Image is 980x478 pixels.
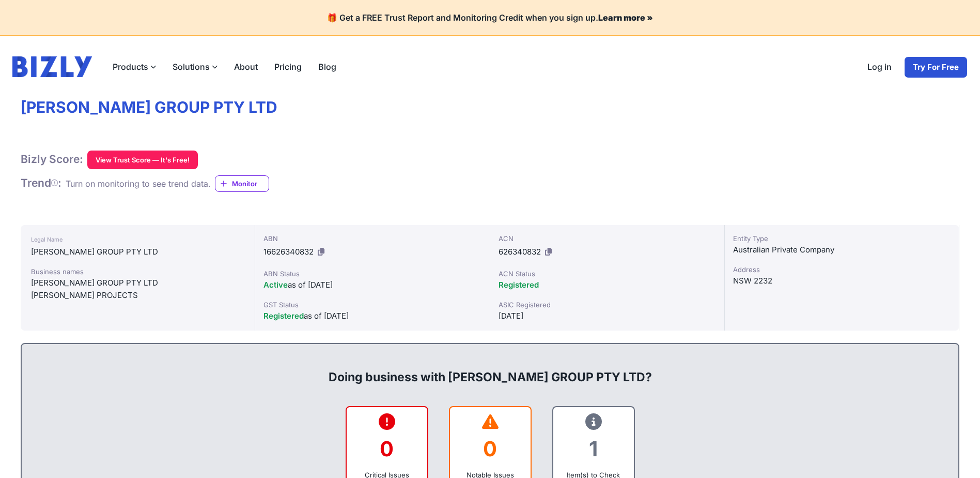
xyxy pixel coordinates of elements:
[12,12,968,23] h4: 🎁 Get a FREE Trust Report and Monitoring Credit when you sign up.
[232,178,269,189] span: Monitor
[263,233,481,244] div: ABN
[499,247,541,257] span: 626340832
[458,428,522,470] div: 0
[499,268,716,279] div: ACN Status
[263,279,481,291] div: as of [DATE]
[733,264,951,275] div: Address
[263,300,481,310] div: GST Status
[31,277,244,289] div: [PERSON_NAME] GROUP PTY LTD
[12,56,92,77] img: bizly_logo.svg
[499,280,539,290] span: Registered
[31,233,244,246] div: Legal Name
[164,56,226,77] label: Solutions
[104,56,164,77] label: Products
[226,56,266,77] a: About
[31,289,244,302] div: [PERSON_NAME] PROJECTS
[21,176,61,190] h1: Trend :
[31,246,244,258] div: [PERSON_NAME] GROUP PTY LTD
[263,268,481,279] div: ABN Status
[266,56,310,77] a: Pricing
[733,233,951,244] div: Entity Type
[263,280,288,290] span: Active
[499,300,716,310] div: ASIC Registered
[598,12,653,23] a: Learn more »
[562,428,626,470] div: 1
[263,247,314,257] span: 16626340832
[499,310,716,322] div: [DATE]
[904,56,968,78] a: Try For Free
[263,310,481,322] div: as of [DATE]
[66,177,211,190] div: Turn on monitoring to see trend data.
[215,175,269,192] a: Monitor
[859,56,900,78] a: Log in
[87,151,198,169] button: View Trust Score — It's Free!
[263,311,304,321] span: Registered
[733,275,951,287] div: NSW 2232
[31,266,244,277] div: Business names
[733,244,951,256] div: Australian Private Company
[310,56,345,77] a: Blog
[499,233,716,244] div: ACN
[21,153,83,166] h1: Bizly Score:
[32,352,948,385] div: Doing business with [PERSON_NAME] GROUP PTY LTD?
[355,428,419,470] div: 0
[21,98,959,117] h1: [PERSON_NAME] GROUP PTY LTD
